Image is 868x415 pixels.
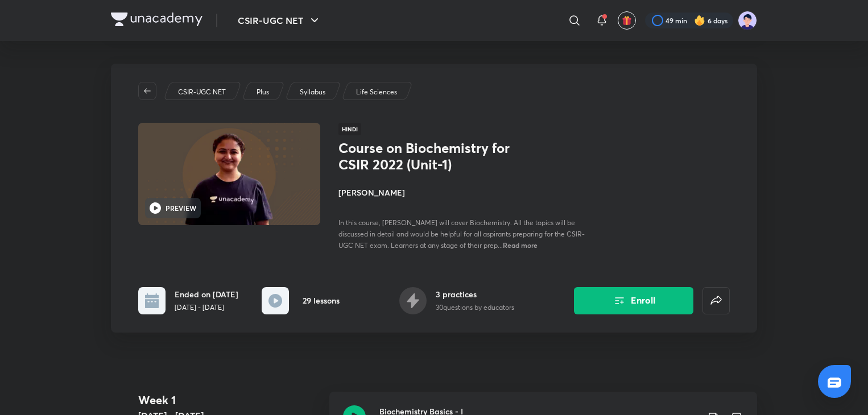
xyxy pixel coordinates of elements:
[436,288,514,300] h6: 3 practices
[338,123,361,135] span: Hindi
[178,87,226,97] p: CSIR-UGC NET
[338,218,585,250] span: In this course, [PERSON_NAME] will cover Biochemistry. All the topics will be discussed in detail...
[255,87,271,97] a: Plus
[303,294,340,306] h6: 29 lessons
[354,87,399,97] a: Life Sciences
[166,203,196,213] h6: PREVIEW
[622,15,632,26] img: avatar
[137,122,322,226] img: Thumbnail
[738,11,757,30] img: nidhi shreya
[503,240,538,250] span: Read more
[694,15,705,26] img: streak
[574,287,693,314] button: Enroll
[436,302,514,313] p: 30 questions by educators
[176,87,228,97] a: CSIR-UGC NET
[356,87,397,97] p: Life Sciences
[618,11,636,30] button: avatar
[702,287,730,314] button: false
[175,288,238,300] h6: Ended on [DATE]
[338,186,593,198] h4: [PERSON_NAME]
[175,302,238,313] p: [DATE] - [DATE]
[111,13,202,26] img: Company Logo
[231,9,328,32] button: CSIR-UGC NET
[111,13,202,29] a: Company Logo
[257,87,269,97] p: Plus
[298,87,328,97] a: Syllabus
[338,140,524,173] h1: Course on Biochemistry for CSIR 2022 (Unit-1)
[300,87,325,97] p: Syllabus
[138,392,320,409] h4: Week 1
